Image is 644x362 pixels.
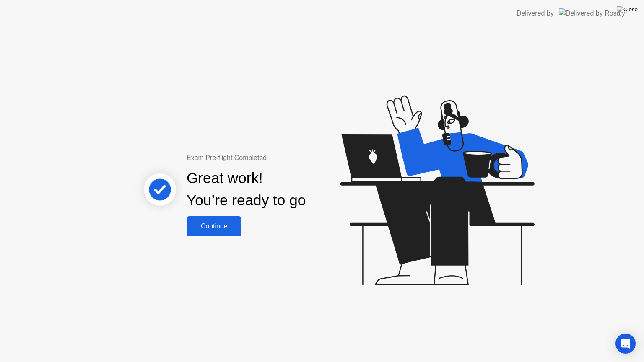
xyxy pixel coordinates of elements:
[617,6,638,13] img: Close
[559,8,629,18] img: Delivered by Rosalyn
[187,153,360,163] div: Exam Pre-flight Completed
[187,167,306,212] div: Great work! You’re ready to go
[189,222,239,230] div: Continue
[517,8,554,18] div: Delivered by
[187,216,241,236] button: Continue
[615,334,636,354] div: Open Intercom Messenger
